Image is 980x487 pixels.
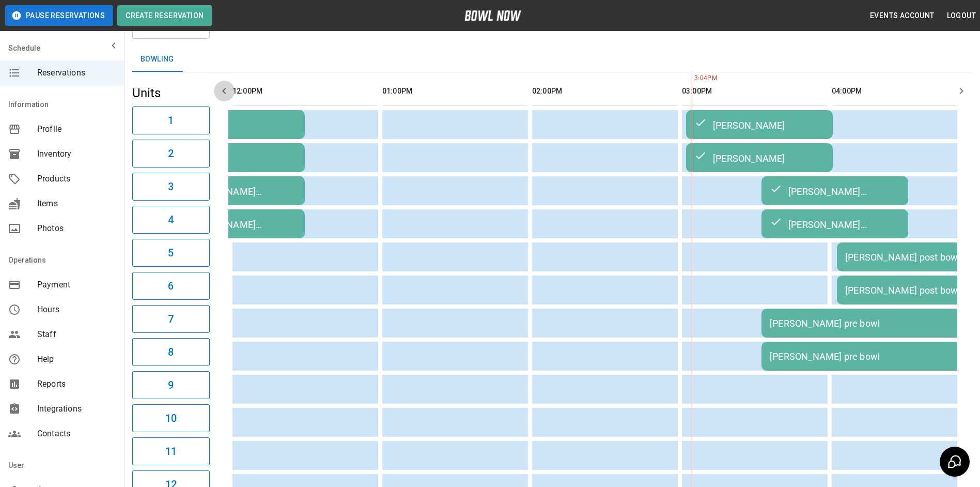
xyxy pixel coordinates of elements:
button: Create Reservation [117,5,212,26]
div: [PERSON_NAME] appperson pre bowl [770,218,900,230]
th: 01:00PM [382,77,528,106]
h6: 10 [165,410,177,427]
h6: 5 [168,245,174,261]
button: 5 [132,239,210,267]
h6: 11 [165,443,177,460]
img: logo [464,10,521,21]
button: 11 [132,437,210,465]
button: Logout [943,6,980,25]
span: Products [37,173,116,185]
span: Profile [37,123,116,135]
div: [PERSON_NAME] post bowl [845,252,975,263]
span: 3:04PM [692,73,694,84]
span: Photos [37,222,116,235]
th: 12:00PM [232,77,378,106]
span: Reservations [37,67,116,79]
div: [PERSON_NAME] appperson pre bowl [770,185,900,197]
h5: Units [132,85,210,101]
button: 8 [132,338,210,366]
span: Inventory [37,148,116,160]
span: Contacts [37,428,116,440]
h6: 7 [168,311,174,327]
div: inventory tabs [132,47,972,72]
button: 1 [132,106,210,134]
button: 7 [132,305,210,333]
h6: 8 [168,344,174,360]
div: [PERSON_NAME] pre bowl [770,351,975,362]
th: 02:00PM [532,77,678,106]
button: 6 [132,272,210,300]
span: Integrations [37,403,116,415]
button: Pause Reservations [5,5,113,26]
button: 9 [132,371,210,399]
div: [PERSON_NAME] post bowl [845,285,975,296]
h6: 6 [168,278,174,294]
div: [PERSON_NAME] [694,118,825,131]
h6: 4 [168,211,174,228]
button: 4 [132,206,210,234]
span: Hours [37,303,116,316]
h6: 9 [168,377,174,393]
span: Help [37,353,116,366]
span: Items [37,197,116,210]
h6: 3 [168,178,174,195]
h6: 2 [168,145,174,162]
button: 10 [132,404,210,432]
div: [PERSON_NAME] pre bowl [770,318,975,329]
h6: 1 [168,112,174,129]
button: 2 [132,140,210,168]
div: [PERSON_NAME] [694,151,825,164]
span: Staff [37,328,116,341]
button: Bowling [132,47,182,72]
button: 3 [132,173,210,201]
span: Payment [37,279,116,291]
span: Reports [37,378,116,390]
button: Events Account [866,6,939,25]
